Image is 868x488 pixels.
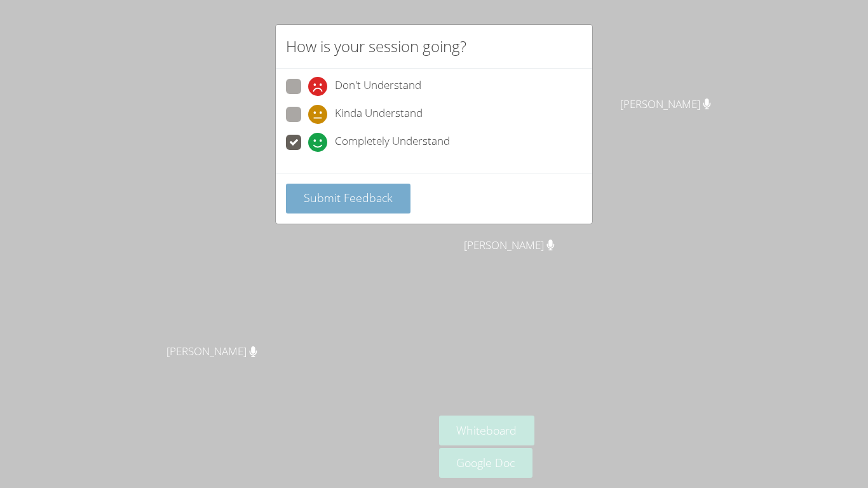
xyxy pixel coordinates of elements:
[286,35,466,58] h2: How is your session going?
[335,77,421,96] span: Don't Understand
[335,133,450,152] span: Completely Understand
[304,190,393,205] span: Submit Feedback
[286,184,410,213] button: Submit Feedback
[335,105,423,124] span: Kinda Understand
